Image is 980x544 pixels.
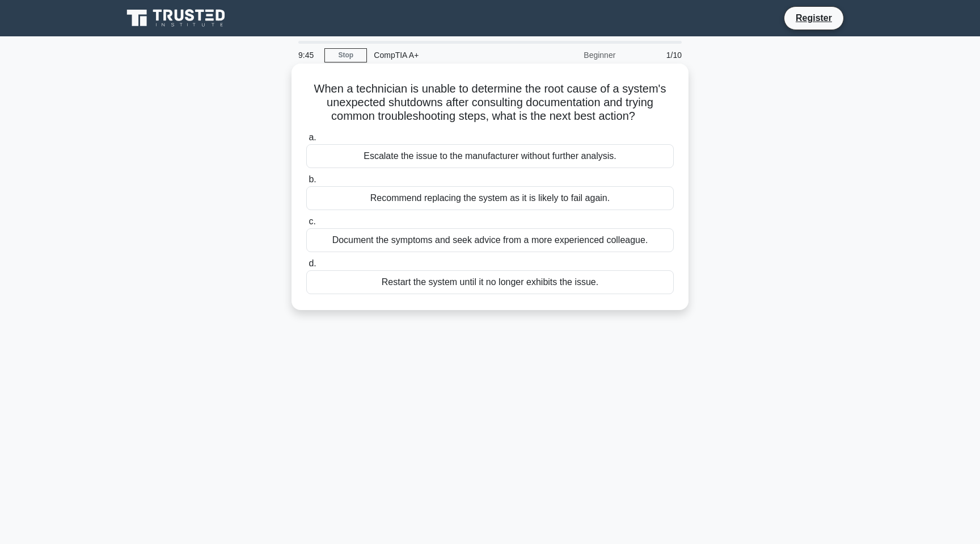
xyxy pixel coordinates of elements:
[367,44,523,66] div: CompTIA A+
[306,144,674,168] div: Escalate the issue to the manufacturer without further analysis.
[622,44,688,66] div: 1/10
[789,11,839,25] a: Register
[292,44,324,66] div: 9:45
[306,228,674,252] div: Document the symptoms and seek advice from a more experienced colleague.
[306,270,674,294] div: Restart the system until it no longer exhibits the issue.
[324,48,367,62] a: Stop
[305,82,675,124] h5: When a technician is unable to determine the root cause of a system's unexpected shutdowns after ...
[309,216,315,226] span: c.
[306,186,674,210] div: Recommend replacing the system as it is likely to fail again.
[523,44,622,66] div: Beginner
[309,258,316,268] span: d.
[309,132,316,142] span: a.
[309,174,316,184] span: b.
